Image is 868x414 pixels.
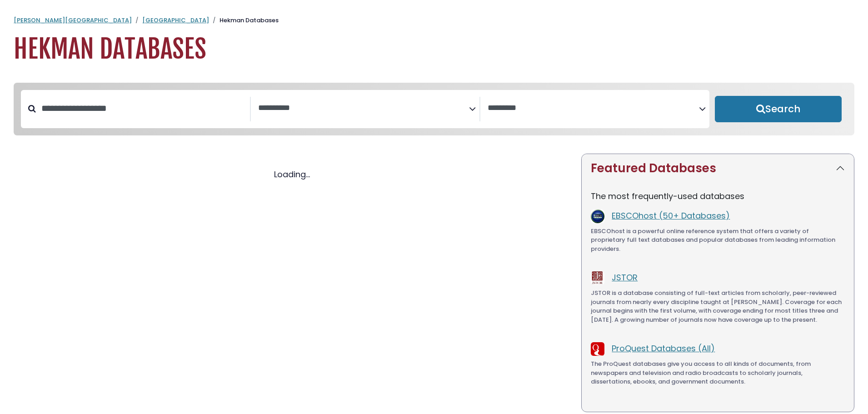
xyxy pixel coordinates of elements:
[591,359,845,386] p: The ProQuest databases give you access to all kinds of documents, from newspapers and television ...
[36,101,250,116] input: Search database by title or keyword
[591,190,845,202] p: The most frequently-used databases
[612,272,638,283] a: JSTOR
[612,210,730,221] a: EBSCOhost (50+ Databases)
[591,227,845,254] p: EBSCOhost is a powerful online reference system that offers a variety of proprietary full text da...
[14,16,132,25] a: [PERSON_NAME][GEOGRAPHIC_DATA]
[142,16,209,25] a: [GEOGRAPHIC_DATA]
[14,168,570,180] div: Loading...
[488,104,699,113] textarea: Search
[582,154,854,183] button: Featured Databases
[14,34,854,65] h1: Hekman Databases
[258,104,469,113] textarea: Search
[612,343,715,354] a: ProQuest Databases (All)
[591,289,845,324] p: JSTOR is a database consisting of full-text articles from scholarly, peer-reviewed journals from ...
[14,83,854,135] nav: Search filters
[14,16,854,25] nav: breadcrumb
[209,16,279,25] li: Hekman Databases
[715,96,842,122] button: Submit for Search Results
